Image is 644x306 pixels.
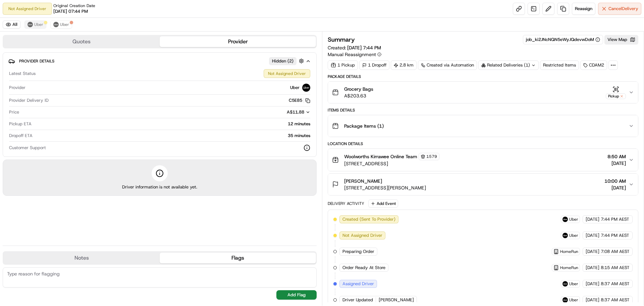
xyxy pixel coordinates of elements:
[9,85,25,91] span: Provider
[347,45,381,51] span: [DATE] 7:44 PM
[50,20,72,29] button: Uber
[601,265,630,271] span: 8:15 AM AEST
[344,86,373,92] span: Grocery Bags
[24,20,46,29] button: Uber
[601,249,630,255] span: 7:08 AM AEST
[328,82,638,103] button: Grocery BagsA$203.63Pickup
[3,253,160,263] button: Notes
[328,201,364,206] div: Delivery Activity
[328,51,376,58] span: Manual Reassignment
[607,153,626,160] span: 8:50 AM
[54,95,110,107] a: 💻API Documentation
[606,86,626,99] button: Pickup
[328,141,638,146] div: Location Details
[57,98,62,103] div: 💻
[160,36,316,47] button: Provider
[9,109,19,115] span: Price
[7,64,19,76] img: 1736555255976-a54dd68f-1ca7-489b-9aae-adbdc363a1c4
[606,93,626,99] div: Pickup
[342,249,374,255] span: Preparing Order
[160,253,316,263] button: Flags
[9,71,36,77] span: Latest Status
[13,97,51,104] span: Knowledge Base
[562,297,568,303] img: uber-new-logo.jpeg
[601,297,630,303] span: 8:37 AM AEST
[328,107,638,113] div: Items Details
[23,71,85,76] div: We're available if you need us!
[342,297,373,303] span: Driver Updated
[287,109,304,115] span: A$11.88
[586,232,599,238] span: [DATE]
[3,36,160,47] button: Quotes
[328,74,638,79] div: Package Details
[586,216,599,222] span: [DATE]
[359,60,389,70] div: 1 Dropoff
[562,233,568,238] img: uber-new-logo.jpeg
[9,133,33,139] span: Dropoff ETA
[328,37,355,43] h3: Summary
[53,3,95,8] span: Original Creation Date
[35,133,310,139] div: 35 minutes
[604,184,626,191] span: [DATE]
[114,66,122,74] button: Start new chat
[580,60,607,70] div: CDAM2
[302,84,310,92] img: uber-new-logo.jpeg
[604,35,638,44] button: View Map
[586,281,599,287] span: [DATE]
[4,95,54,107] a: 📗Knowledge Base
[328,60,358,70] div: 1 Pickup
[601,232,629,238] span: 7:44 PM AEST
[290,85,300,91] span: Uber
[569,297,578,303] span: Uber
[122,184,197,190] span: Driver information is not available yet.
[344,160,439,167] span: [STREET_ADDRESS]
[269,57,306,65] button: Hidden (2)
[9,145,46,151] span: Customer Support
[344,178,382,184] span: [PERSON_NAME]
[289,97,310,103] button: C5E85
[342,216,395,222] span: Created (Sent To Provider)
[586,265,599,271] span: [DATE]
[562,217,568,222] img: uber-new-logo.jpeg
[328,44,381,51] span: Created:
[23,64,110,71] div: Start new chat
[344,184,426,191] span: [STREET_ADDRESS][PERSON_NAME]
[342,232,382,238] span: Not Assigned Driver
[272,58,293,64] span: Hidden ( 2 )
[598,3,641,15] button: CancelDelivery
[8,55,311,67] button: Provider DetailsHidden (2)
[569,281,578,287] span: Uber
[28,22,33,27] img: uber-new-logo.jpeg
[560,265,578,270] span: HomeRun
[540,60,579,70] div: Restricted Items
[426,154,437,159] span: 1579
[34,22,43,27] span: Uber
[572,3,595,15] button: Reassign
[3,20,20,29] button: All
[526,37,600,43] button: job_ki2JNcNQN5eWyJQdevwDoM
[391,60,417,70] div: 2.8 km
[344,92,373,99] span: A$203.63
[53,22,59,27] img: uber-new-logo.jpeg
[9,97,49,103] span: Provider Delivery ID
[586,249,599,255] span: [DATE]
[34,121,310,127] div: 12 minutes
[478,60,539,70] div: Related Deliveries (1)
[53,8,88,14] span: [DATE] 07:44 PM
[601,216,629,222] span: 7:44 PM AEST
[586,297,599,303] span: [DATE]
[328,51,381,58] button: Manual Reassignment
[328,149,638,171] button: Woolworths Kirrawee Online Team1579[STREET_ADDRESS]8:50 AM[DATE]
[418,60,477,70] a: Created via Automation
[607,160,626,167] span: [DATE]
[342,265,385,271] span: Order Ready At Store
[67,114,81,119] span: Pylon
[63,97,108,104] span: API Documentation
[7,98,12,103] div: 📗
[608,6,638,12] span: Cancel Delivery
[342,281,374,287] span: Assigned Driver
[276,290,317,300] button: Add Flag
